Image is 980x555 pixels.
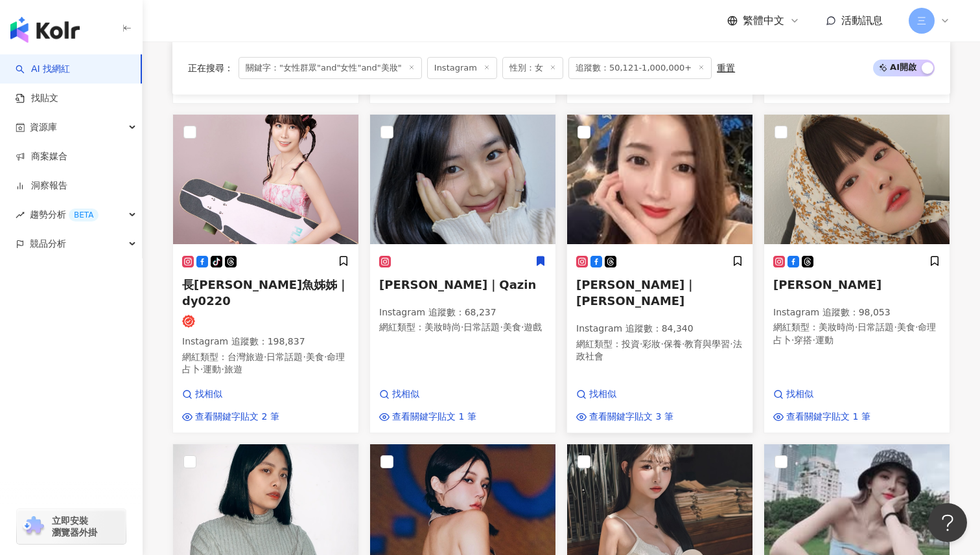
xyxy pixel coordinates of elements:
[576,411,673,424] a: 查看關鍵字貼文 3 筆
[524,322,542,332] span: 遊戲
[182,411,279,424] a: 查看關鍵字貼文 2 筆
[172,114,359,433] a: KOL Avatar長[PERSON_NAME]魚姊姊｜dy0220Instagram 追蹤數：198,837網紅類型：台灣旅遊·日常話題·美食·命理占卜·運動·旅遊找相似查看關鍵字貼文 2 筆
[567,115,752,244] img: KOL Avatar
[894,322,896,332] span: ·
[369,114,556,433] a: KOL Avatar[PERSON_NAME]｜QazinInstagram 追蹤數：68,237網紅類型：美妝時尚·日常話題·美食·遊戲找相似查看關鍵字貼文 1 筆
[642,339,660,349] span: 彩妝
[764,115,950,244] img: KOL Avatar
[812,335,815,345] span: ·
[660,339,663,349] span: ·
[684,339,730,349] span: 教育與學習
[773,306,940,319] p: Instagram 追蹤數 ： 98,053
[16,150,67,163] a: 商案媒合
[566,114,753,433] a: KOL Avatar[PERSON_NAME]｜[PERSON_NAME]Instagram 追蹤數：84,340網紅類型：投資·彩妝·保養·教育與學習·法政社會找相似查看關鍵字貼文 3 筆
[773,278,881,291] span: [PERSON_NAME]
[915,322,918,332] span: ·
[568,57,712,79] span: 追蹤數：50,121-1,000,000+
[392,388,419,401] span: 找相似
[503,322,521,332] span: 美食
[841,14,883,27] span: 活動訊息
[682,339,684,349] span: ·
[640,339,642,349] span: ·
[182,335,349,348] p: Instagram 追蹤數 ： 198,837
[182,388,279,401] a: 找相似
[461,322,463,332] span: ·
[589,388,616,401] span: 找相似
[16,210,25,220] span: rise
[69,209,99,221] div: BETA
[664,339,682,349] span: 保養
[324,352,327,362] span: ·
[730,339,732,349] span: ·
[266,352,303,362] span: 日常話題
[239,57,422,79] span: 關鍵字："女性群眾"and"女性"and"美妝"
[425,322,461,332] span: 美妝時尚
[786,411,870,424] span: 查看關鍵字貼文 1 筆
[224,364,242,374] span: 旅遊
[463,322,500,332] span: 日常話題
[16,179,67,192] a: 洞察報告
[392,411,476,424] span: 查看關鍵字貼文 1 筆
[379,278,536,291] span: [PERSON_NAME]｜Qazin
[52,515,97,538] span: 立即安裝 瀏覽器外掛
[21,516,46,537] img: chrome extension
[182,278,349,308] span: 長[PERSON_NAME]魚姊姊｜dy0220
[589,411,673,424] span: 查看關鍵字貼文 3 筆
[306,352,324,362] span: 美食
[622,339,640,349] span: 投資
[379,306,546,319] p: Instagram 追蹤數 ： 68,237
[819,322,855,332] span: 美妝時尚
[188,63,233,73] span: 正在搜尋 ：
[182,351,349,376] p: 網紅類型 ：
[897,322,915,332] span: 美食
[815,335,834,345] span: 運動
[30,113,57,142] span: 資源庫
[203,364,221,374] span: 運動
[521,322,524,332] span: ·
[857,322,894,332] span: 日常話題
[576,323,743,335] p: Instagram 追蹤數 ： 84,340
[917,14,926,28] span: 三
[791,335,794,345] span: ·
[379,411,476,424] a: 查看關鍵字貼文 1 筆
[743,14,784,28] span: 繁體中文
[173,115,358,244] img: KOL Avatar
[427,57,497,79] span: Instagram
[773,411,870,424] a: 查看關鍵字貼文 1 筆
[221,364,224,374] span: ·
[195,388,222,401] span: 找相似
[717,63,735,73] div: 重置
[855,322,857,332] span: ·
[786,388,813,401] span: 找相似
[16,92,58,105] a: 找貼文
[773,321,940,346] p: 網紅類型 ：
[30,200,99,229] span: 趨勢分析
[764,114,950,433] a: KOL Avatar[PERSON_NAME]Instagram 追蹤數：98,053網紅類型：美妝時尚·日常話題·美食·命理占卜·穿搭·運動找相似查看關鍵字貼文 1 筆
[576,278,696,308] span: [PERSON_NAME]｜[PERSON_NAME]
[576,388,673,401] a: 找相似
[227,352,264,362] span: 台灣旅遊
[10,17,80,43] img: logo
[576,338,743,363] p: 網紅類型 ：
[195,411,279,424] span: 查看關鍵字貼文 2 筆
[303,352,305,362] span: ·
[379,388,476,401] a: 找相似
[502,57,563,79] span: 性別：女
[200,364,203,374] span: ·
[370,115,555,244] img: KOL Avatar
[17,509,126,544] a: chrome extension立即安裝 瀏覽器外掛
[379,321,546,334] p: 網紅類型 ：
[264,352,266,362] span: ·
[928,503,967,542] iframe: Help Scout Beacon - Open
[500,322,502,332] span: ·
[773,388,870,401] a: 找相似
[16,63,70,76] a: searchAI 找網紅
[794,335,812,345] span: 穿搭
[30,229,66,258] span: 競品分析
